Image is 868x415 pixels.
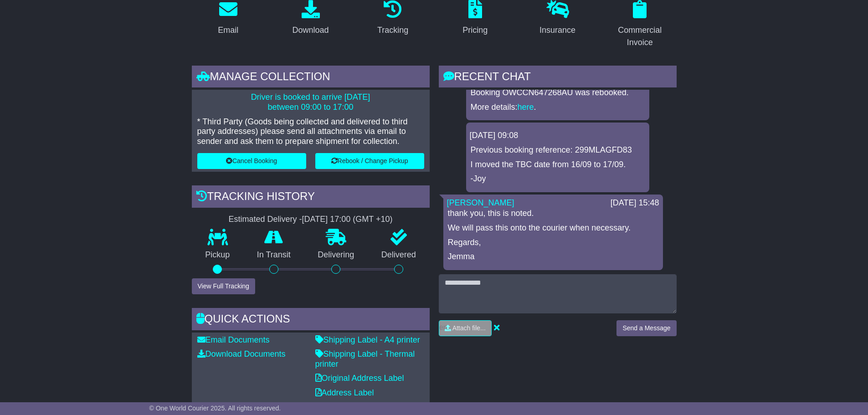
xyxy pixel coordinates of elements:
[192,215,430,225] div: Estimated Delivery -
[315,153,424,169] button: Rebook / Change Pickup
[448,223,658,233] p: We will pass this onto the courier when necessary.
[518,102,534,112] a: here
[192,250,244,260] p: Pickup
[218,24,238,36] div: Email
[539,24,575,36] div: Insurance
[439,66,677,90] div: RECENT CHAT
[315,374,404,383] a: Original Address Label
[448,209,658,219] p: thank you, this is noted.
[302,215,393,225] div: [DATE] 17:00 (GMT +10)
[377,24,408,36] div: Tracking
[243,250,304,260] p: In Transit
[471,88,645,98] p: Booking OWCCN647268AU was rebooked.
[192,185,430,210] div: Tracking history
[197,117,424,147] p: * Third Party (Goods being collected and delivered to third party addresses) please send all atta...
[471,102,645,113] p: More details: .
[471,174,645,184] p: -Joy
[448,252,658,262] p: Jemma
[149,405,281,412] span: © One World Courier 2025. All rights reserved.
[292,24,329,36] div: Download
[471,145,645,155] p: Previous booking reference: 299MLAGFD83
[315,388,374,397] a: Address Label
[197,153,306,169] button: Cancel Booking
[192,308,430,333] div: Quick Actions
[197,335,270,344] a: Email Documents
[304,250,368,260] p: Delivering
[470,131,646,141] div: [DATE] 09:08
[447,198,514,207] a: [PERSON_NAME]
[192,278,255,294] button: View Full Tracking
[462,24,488,36] div: Pricing
[315,349,415,369] a: Shipping Label - Thermal printer
[197,92,424,112] p: Driver is booked to arrive [DATE] between 09:00 to 17:00
[609,24,671,49] div: Commercial Invoice
[315,335,420,344] a: Shipping Label - A4 printer
[192,66,430,90] div: Manage collection
[448,238,658,248] p: Regards,
[616,320,676,336] button: Send a Message
[611,198,659,208] div: [DATE] 15:48
[197,349,286,359] a: Download Documents
[471,160,645,170] p: I moved the TBC date from 16/09 to 17/09.
[368,250,430,260] p: Delivered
